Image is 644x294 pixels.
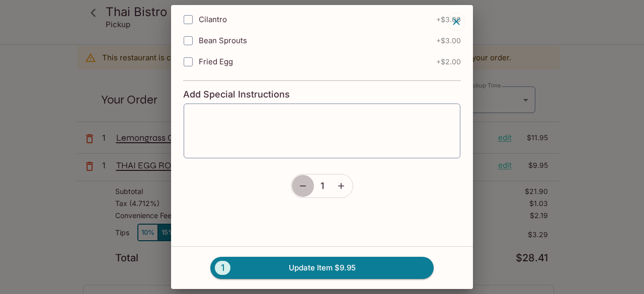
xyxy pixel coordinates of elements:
span: 1 [215,261,230,275]
span: + $3.00 [436,37,461,45]
button: 1Update Item $9.95 [210,257,434,279]
span: Cilantro [199,15,227,24]
span: + $3.00 [436,16,461,24]
span: Bean Sprouts [199,36,247,45]
span: 1 [320,180,324,191]
span: Fried Egg [199,57,233,66]
h4: Add Special Instructions [183,89,461,100]
span: + $2.00 [436,58,461,66]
